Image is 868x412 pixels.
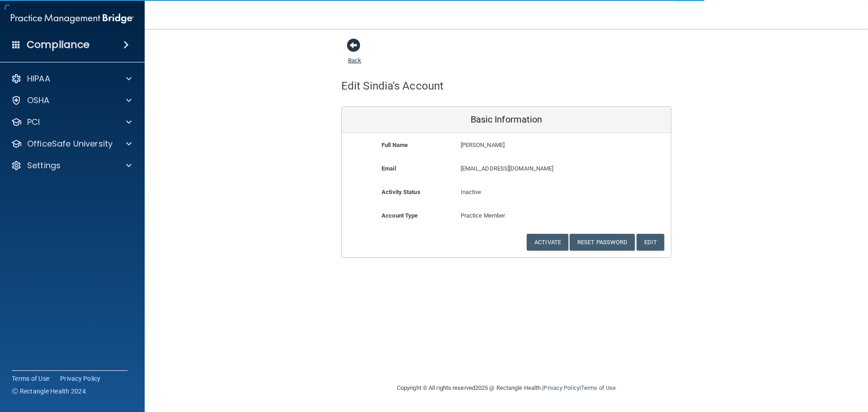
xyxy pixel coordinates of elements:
p: [PERSON_NAME] [461,140,605,151]
div: Copyright © All rights reserved 2025 @ Rectangle Health | | [341,374,671,403]
img: PMB logo [11,9,134,28]
a: HIPAA [11,73,132,84]
p: Inactive [461,187,552,198]
a: Privacy Policy [60,374,101,383]
a: Privacy Policy [543,384,579,391]
h4: Compliance [27,38,90,51]
div: Basic Information [342,107,671,133]
p: OSHA [27,95,50,106]
p: OfficeSafe University [27,138,113,149]
a: OfficeSafe University [11,138,132,149]
p: Settings [27,160,61,171]
h4: Edit Sindia's Account [341,80,443,92]
a: PCI [11,117,132,128]
b: Account Type [382,212,418,219]
a: OSHA [11,95,132,106]
iframe: Drift Widget Chat Controller [712,348,857,384]
button: Activate [527,234,568,251]
a: Terms of Use [12,374,49,383]
p: Practice Member [461,210,552,221]
button: Reset Password [570,234,635,251]
a: Back [348,46,361,64]
a: Terms of Use [581,384,616,391]
b: Email [382,165,396,172]
p: PCI [27,117,40,128]
b: Full Name [382,142,408,148]
a: Settings [11,160,132,171]
span: Ⓒ Rectangle Health 2024 [12,387,86,396]
b: Activity Status [382,189,420,195]
button: Edit [637,234,664,251]
p: HIPAA [27,73,50,84]
p: [EMAIL_ADDRESS][DOMAIN_NAME] [461,163,605,174]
